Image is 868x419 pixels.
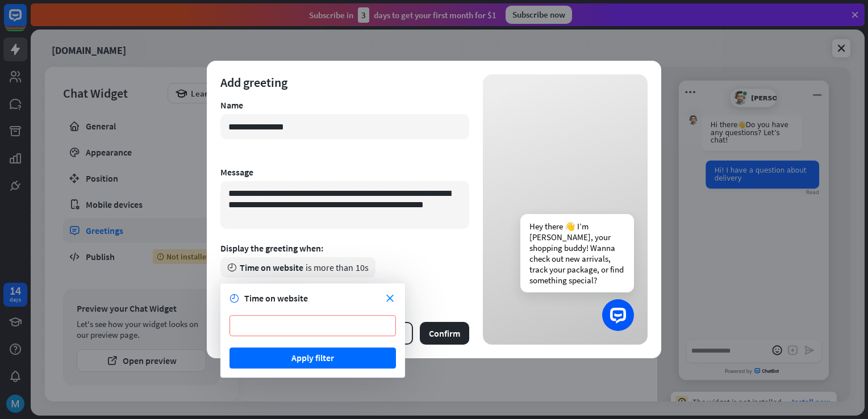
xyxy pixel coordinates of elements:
span: Time on website [240,262,303,273]
button: Open LiveChat chat widget [9,5,43,39]
span: 10s [356,262,369,273]
div: Name [220,99,469,111]
div: Add greeting [220,74,469,90]
span: Time on website [244,292,308,304]
div: Display the greeting when: [220,242,469,254]
i: time [229,294,239,303]
span: is more than [306,262,353,273]
div: Message [220,166,469,178]
button: Confirm [420,322,469,345]
div: Hey there 👋 I’m [PERSON_NAME], your shopping buddy! Wanna check out new arrivals, track your pack... [520,214,634,292]
button: Apply filter [229,347,396,368]
i: close [386,295,394,302]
